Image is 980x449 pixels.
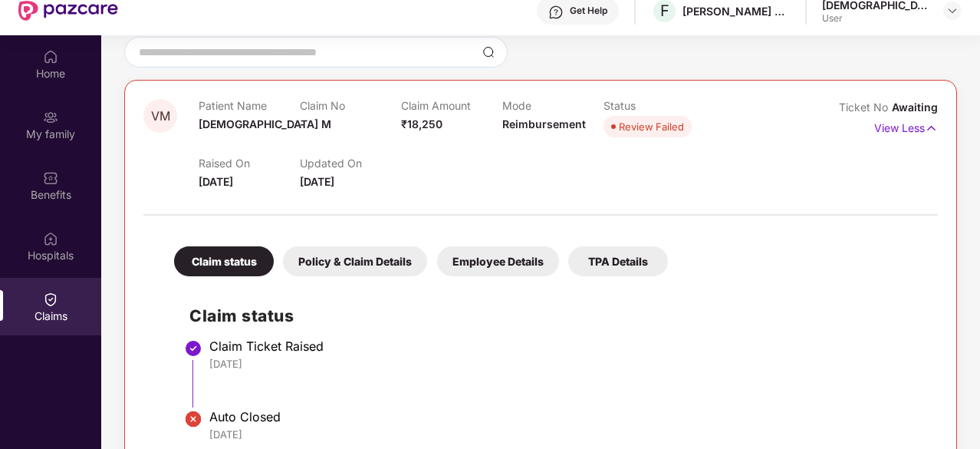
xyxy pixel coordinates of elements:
[43,170,58,186] img: svg+xml;base64,PHN2ZyBpZD0iQmVuZWZpdHMiIHhtbG5zPSJodHRwOi8vd3d3LnczLm9yZy8yMDAwL3N2ZyIgd2lkdGg9Ij...
[43,49,58,64] img: svg+xml;base64,PHN2ZyBpZD0iSG9tZSIgeG1sbnM9Imh0dHA6Ly93d3cudzMub3JnLzIwMDAvc3ZnIiB3aWR0aD0iMjAiIG...
[199,117,331,130] span: [DEMOGRAPHIC_DATA] M
[437,246,559,276] div: Employee Details
[401,99,502,112] p: Claim Amount
[300,99,401,112] p: Claim No
[184,339,202,358] img: svg+xml;base64,PHN2ZyBpZD0iU3RlcC1Eb25lLTMyeDMyIiB4bWxucz0iaHR0cDovL3d3dy53My5vcmcvMjAwMC9zdmciIH...
[570,5,607,17] div: Get Help
[401,117,442,130] span: ₹18,250
[874,116,938,137] p: View Less
[300,157,401,170] p: Updated On
[300,175,334,188] span: [DATE]
[209,428,922,441] div: [DATE]
[174,246,274,276] div: Claim status
[660,2,669,20] span: F
[199,157,300,170] p: Raised On
[925,120,938,137] img: svg+xml;base64,PHN2ZyB4bWxucz0iaHR0cDovL3d3dy53My5vcmcvMjAwMC9zdmciIHdpZHRoPSIxNyIgaGVpZ2h0PSIxNy...
[151,110,170,123] span: VM
[568,246,668,276] div: TPA Details
[822,12,929,25] div: User
[184,410,202,428] img: svg+xml;base64,PHN2ZyBpZD0iU3RlcC1Eb25lLTIweDIwIiB4bWxucz0iaHR0cDovL3d3dy53My5vcmcvMjAwMC9zdmciIH...
[603,99,705,112] p: Status
[283,246,427,276] div: Policy & Claim Details
[502,117,586,130] span: Reimbursement
[209,357,922,371] div: [DATE]
[892,101,938,114] span: Awaiting
[199,99,300,112] p: Patient Name
[300,117,305,130] span: -
[502,99,603,112] p: Mode
[839,101,892,114] span: Ticket No
[43,231,58,246] img: svg+xml;base64,PHN2ZyBpZD0iSG9zcGl0YWxzIiB4bWxucz0iaHR0cDovL3d3dy53My5vcmcvMjAwMC9zdmciIHdpZHRoPS...
[548,5,564,20] img: svg+xml;base64,PHN2ZyBpZD0iSGVscC0zMngzMiIgeG1sbnM9Imh0dHA6Ly93d3cudzMub3JnLzIwMDAvc3ZnIiB3aWR0aD...
[43,110,58,125] img: svg+xml;base64,PHN2ZyB3aWR0aD0iMjAiIGhlaWdodD0iMjAiIHZpZXdCb3g9IjAgMCAyMCAyMCIgZmlsbD0ibm9uZSIgeG...
[682,4,790,18] div: [PERSON_NAME] & [PERSON_NAME] Labs Private Limited
[199,175,233,188] span: [DATE]
[18,1,118,21] img: New Pazcare Logo
[209,338,922,354] div: Claim Ticket Raised
[209,409,922,424] div: Auto Closed
[43,292,58,307] img: svg+xml;base64,PHN2ZyBpZD0iQ2xhaW0iIHhtbG5zPSJodHRwOi8vd3d3LnczLm9yZy8yMDAwL3N2ZyIgd2lkdGg9IjIwIi...
[619,119,684,134] div: Review Failed
[946,5,959,17] img: svg+xml;base64,PHN2ZyBpZD0iRHJvcGRvd24tMzJ4MzIiIHhtbG5zPSJodHRwOi8vd3d3LnczLm9yZy8yMDAwL3N2ZyIgd2...
[189,303,922,328] h2: Claim status
[482,46,495,58] img: svg+xml;base64,PHN2ZyBpZD0iU2VhcmNoLTMyeDMyIiB4bWxucz0iaHR0cDovL3d3dy53My5vcmcvMjAwMC9zdmciIHdpZH...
